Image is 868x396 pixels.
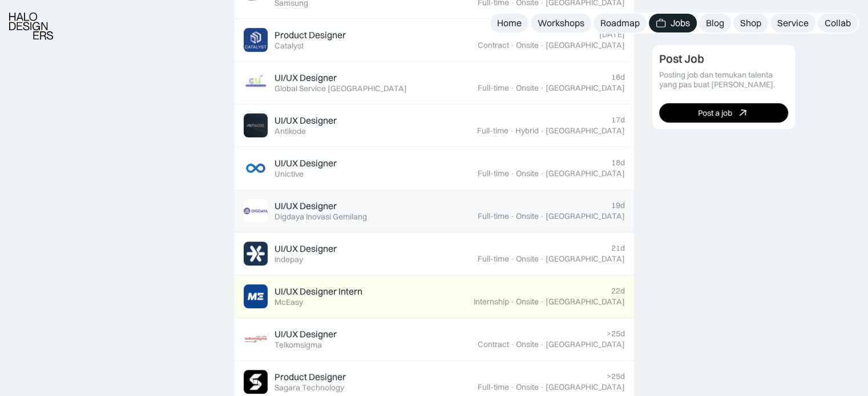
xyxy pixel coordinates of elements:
div: Unictive [274,169,304,179]
div: 17d [611,115,625,125]
img: Job Image [244,199,268,223]
div: UI/UX Designer [274,72,337,84]
div: Global Service [GEOGRAPHIC_DATA] [274,84,407,93]
div: Full-time [478,83,509,93]
a: Job ImageUI/UX DesignerUnictive18dFull-time·Onsite·[GEOGRAPHIC_DATA] [235,147,634,190]
div: UI/UX Designer Intern [274,285,362,297]
div: Digdaya Inovasi Gemilang [274,212,367,222]
div: Onsite [516,297,539,307]
a: Workshops [531,14,591,32]
div: UI/UX Designer [274,200,337,212]
div: [GEOGRAPHIC_DATA] [546,83,625,93]
div: >25d [607,371,625,381]
div: Onsite [516,254,539,264]
div: · [540,40,544,50]
div: [GEOGRAPHIC_DATA] [546,169,625,178]
a: Job ImageProduct DesignerCatalyst[DATE]Contract·Onsite·[GEOGRAPHIC_DATA] [235,19,634,62]
div: Onsite [516,211,539,221]
img: Job Image [244,242,268,266]
div: 16d [611,72,625,82]
div: Antikode [274,126,306,136]
div: · [540,83,544,93]
div: · [510,340,515,349]
div: [GEOGRAPHIC_DATA] [546,297,625,307]
a: Roadmap [594,14,647,32]
div: Collab [825,17,851,29]
div: · [510,254,515,264]
div: [GEOGRAPHIC_DATA] [546,254,625,264]
div: · [540,126,544,136]
div: Jobs [671,17,690,29]
div: 21d [611,243,625,253]
div: UI/UX Designer [274,157,337,169]
a: Job ImageUI/UX DesignerIndepay21dFull-time·Onsite·[GEOGRAPHIC_DATA] [235,232,634,275]
a: Job ImageUI/UX DesignerGlobal Service [GEOGRAPHIC_DATA]16dFull-time·Onsite·[GEOGRAPHIC_DATA] [235,62,634,104]
img: Job Image [244,28,268,52]
div: Full-time [478,382,509,392]
a: Service [770,14,815,32]
div: [GEOGRAPHIC_DATA] [546,211,625,221]
div: Catalyst [274,41,304,51]
div: Hybrid [515,126,539,136]
div: Shop [740,17,761,29]
a: Post a job [659,104,788,123]
a: Job ImageUI/UX DesignerTelkomsigma>25dContract·Onsite·[GEOGRAPHIC_DATA] [235,318,634,361]
img: Job Image [244,71,268,95]
div: Roadmap [600,17,640,29]
a: Collab [818,14,858,32]
div: McEasy [274,297,303,307]
div: Blog [706,17,724,29]
div: Onsite [516,340,539,349]
a: Shop [733,14,768,32]
div: Onsite [516,40,539,50]
div: [GEOGRAPHIC_DATA] [546,126,625,136]
img: Job Image [244,156,268,180]
div: [GEOGRAPHIC_DATA] [546,40,625,50]
div: [GEOGRAPHIC_DATA] [546,382,625,392]
img: Job Image [244,327,268,351]
div: UI/UX Designer [274,328,337,340]
div: Full-time [477,126,508,136]
div: Service [777,17,809,29]
div: Contract [478,40,509,50]
div: · [510,40,515,50]
img: Job Image [244,113,268,137]
div: 19d [611,201,625,210]
div: Posting job dan temukan talenta yang pas buat [PERSON_NAME]. [659,71,788,90]
a: Home [490,14,528,32]
div: Internship [474,297,509,307]
div: · [510,211,515,221]
div: · [540,340,544,349]
div: Full-time [478,254,509,264]
div: Telkomsigma [274,340,322,350]
div: · [510,382,515,392]
a: Job ImageUI/UX DesignerDigdaya Inovasi Gemilang19dFull-time·Onsite·[GEOGRAPHIC_DATA] [235,190,634,232]
div: Home [497,17,522,29]
a: Job ImageUI/UX Designer InternMcEasy22dInternship·Onsite·[GEOGRAPHIC_DATA] [235,275,634,318]
div: Onsite [516,382,539,392]
div: · [540,211,544,221]
div: Post Job [659,52,704,66]
div: >25d [607,329,625,338]
div: · [510,126,514,136]
div: · [540,169,544,178]
img: Job Image [244,284,268,308]
div: Full-time [478,211,509,221]
a: Jobs [649,14,697,32]
div: · [510,297,515,307]
div: [DATE] [599,30,625,39]
div: Product Designer [274,29,346,41]
div: UI/UX Designer [274,115,337,126]
div: · [510,169,515,178]
div: Post a job [698,108,732,118]
div: Onsite [516,169,539,178]
div: UI/UX Designer [274,243,337,255]
a: Blog [699,14,731,32]
div: Onsite [516,83,539,93]
div: Product Designer [274,371,346,383]
div: · [510,83,515,93]
div: · [540,382,544,392]
img: Job Image [244,370,268,394]
div: Indepay [274,255,303,264]
div: 18d [611,158,625,168]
